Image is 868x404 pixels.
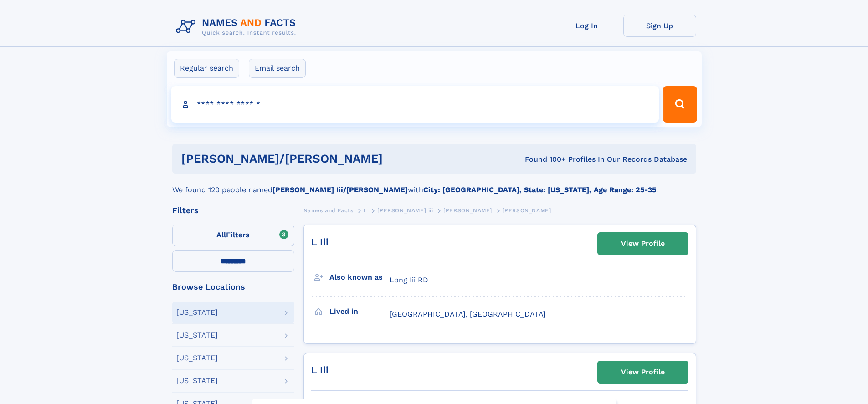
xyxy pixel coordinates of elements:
div: View Profile [621,233,665,254]
a: L [364,205,367,216]
span: [PERSON_NAME] [443,207,492,214]
label: Regular search [174,59,239,78]
a: L Iii [311,236,329,248]
a: [PERSON_NAME] iii [377,205,433,216]
button: Search Button [663,86,697,123]
img: Logo Names and Facts [172,15,303,39]
a: L Iii [311,364,329,376]
span: [GEOGRAPHIC_DATA], [GEOGRAPHIC_DATA] [390,310,546,318]
a: View Profile [598,361,688,383]
div: [US_STATE] [176,354,218,362]
div: [US_STATE] [176,309,218,316]
b: City: [GEOGRAPHIC_DATA], State: [US_STATE], Age Range: 25-35 [423,185,656,194]
span: [PERSON_NAME] [503,207,551,214]
label: Email search [249,59,306,78]
span: [PERSON_NAME] iii [377,207,433,214]
input: search input [171,86,659,123]
label: Filters [172,225,294,246]
span: All [216,230,226,239]
div: Browse Locations [172,283,294,291]
h1: [PERSON_NAME]/[PERSON_NAME] [181,153,454,164]
a: Names and Facts [303,205,354,216]
b: [PERSON_NAME] Iii/[PERSON_NAME] [272,185,408,194]
a: Sign Up [623,15,696,37]
div: View Profile [621,362,665,383]
span: L [364,207,367,214]
div: We found 120 people named with . [172,174,696,195]
span: Long Iii RD [390,276,428,284]
a: Log In [550,15,623,37]
h3: Lived in [329,304,390,319]
div: Filters [172,206,294,215]
a: View Profile [598,233,688,255]
div: Found 100+ Profiles In Our Records Database [454,154,687,164]
h3: Also known as [329,270,390,285]
div: [US_STATE] [176,377,218,384]
a: [PERSON_NAME] [443,205,492,216]
div: [US_STATE] [176,332,218,339]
